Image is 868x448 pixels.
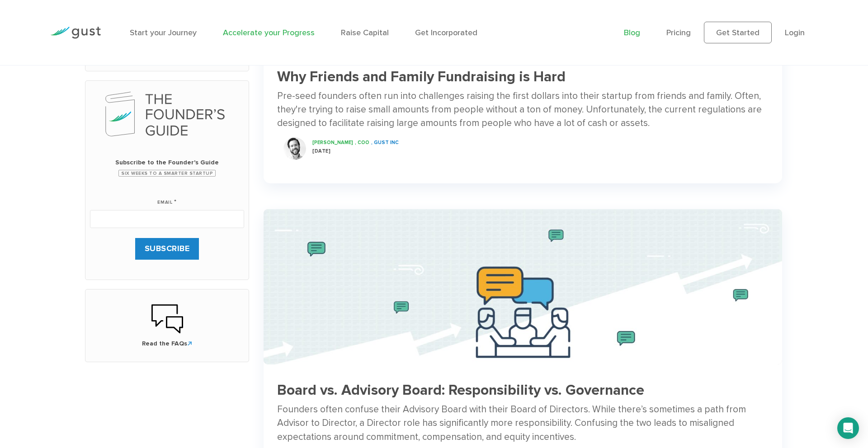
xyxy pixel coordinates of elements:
a: Get Started [704,22,772,43]
div: Founders often confuse their Advisory Board with their Board of Directors. While there’s sometime... [277,403,769,444]
a: Blog [624,28,640,37]
h3: Why Friends and Family Fundraising is Hard [277,69,769,85]
a: Accelerate your Progress [223,28,315,37]
label: Email [157,188,177,206]
a: Read the FAQs [94,303,240,348]
a: Get Incorporated [415,28,477,37]
h3: Board vs. Advisory Board: Responsibility vs. Governance [277,383,769,398]
span: [PERSON_NAME] [312,140,353,145]
a: Pricing [666,28,691,37]
div: Pre-seed founders often run into challenges raising the first dollars into their startup from fri... [277,89,769,131]
span: , COO [355,140,369,145]
img: Best Practices for a Successful Startup Advisory Board [264,209,782,364]
span: [DATE] [312,148,330,154]
a: Start your Journey [130,28,197,37]
span: Read the FAQs [94,339,240,348]
a: Login [785,28,805,37]
a: Raise Capital [341,28,389,37]
span: Subscribe to the Founder's Guide [90,158,245,167]
img: Ryan Nash [283,137,306,160]
div: Open Intercom Messenger [837,417,859,439]
span: Six Weeks to a Smarter Startup [118,170,216,177]
span: , Gust INC [371,140,399,145]
img: Gust Logo [50,27,101,39]
input: SUBSCRIBE [135,238,199,260]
